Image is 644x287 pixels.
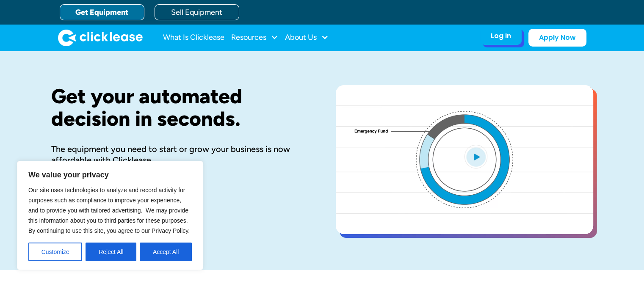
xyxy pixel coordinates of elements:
h1: Get your automated decision in seconds. [51,85,309,130]
a: Sell Equipment [155,4,239,20]
button: Accept All [140,243,192,261]
div: We value your privacy [17,161,203,270]
a: Apply Now [528,29,586,47]
div: Log In [491,32,511,40]
div: About Us [285,29,329,46]
a: home [58,29,143,46]
a: What Is Clicklease [163,29,224,46]
a: open lightbox [336,85,593,234]
div: The equipment you need to start or grow your business is now affordable with Clicklease. [51,143,309,166]
a: Get Equipment [60,4,144,20]
img: Clicklease logo [58,29,143,46]
button: Customize [28,243,82,261]
p: We value your privacy [28,170,192,180]
button: Reject All [86,243,136,261]
span: Our site uses technologies to analyze and record activity for purposes such as compliance to impr... [28,187,190,234]
div: Resources [231,29,278,46]
img: Blue play button logo on a light blue circular background [464,145,487,168]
